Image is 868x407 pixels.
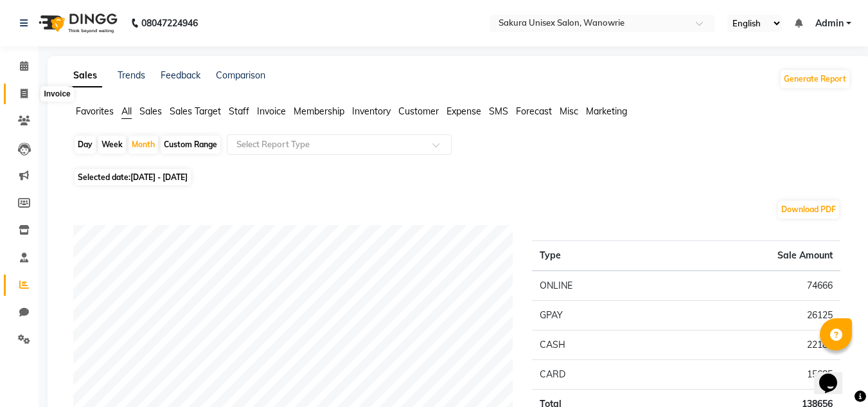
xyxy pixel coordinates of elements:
span: Sales [139,105,162,117]
iframe: chat widget [814,356,855,394]
div: Month [128,136,158,154]
span: SMS [489,105,508,117]
span: Marketing [586,105,627,117]
td: CARD [532,360,657,390]
span: All [121,105,132,117]
td: 15685 [657,360,840,390]
img: logo [33,5,121,41]
td: 26125 [657,301,840,330]
a: Comparison [216,69,265,81]
span: Misc [560,105,578,117]
span: Inventory [352,105,391,117]
td: ONLINE [532,271,657,301]
b: 08047224946 [141,5,198,41]
td: CASH [532,330,657,360]
span: Forecast [516,105,552,117]
span: Admin [815,17,844,30]
span: Sales Target [170,105,221,117]
a: Sales [68,64,102,87]
div: Custom Range [161,136,220,154]
span: [DATE] - [DATE] [130,172,188,182]
div: Invoice [40,86,73,102]
button: Generate Report [781,70,849,88]
div: Week [98,136,126,154]
span: Invoice [257,105,286,117]
span: Customer [398,105,439,117]
th: Sale Amount [657,241,840,271]
span: Selected date: [75,169,191,185]
span: Membership [294,105,344,117]
span: Staff [229,105,249,117]
div: Day [75,136,96,154]
td: GPAY [532,301,657,330]
td: 74666 [657,271,840,301]
span: Favorites [76,105,114,117]
a: Trends [118,69,145,81]
span: Expense [447,105,481,117]
th: Type [532,241,657,271]
td: 22180 [657,330,840,360]
button: Download PDF [778,201,839,219]
a: Feedback [161,69,200,81]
